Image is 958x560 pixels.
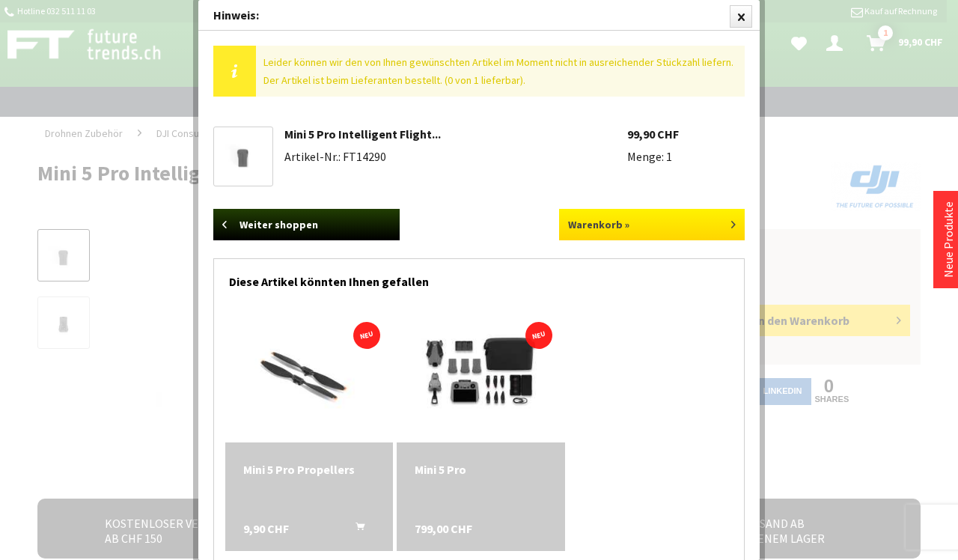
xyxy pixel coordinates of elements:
a: Mini 5 Pro 799,00 CHF [415,460,547,478]
a: Mini 5 Pro Intelligent Flight... [284,127,441,141]
li: Artikel-Nr.: FT14290 [284,149,627,164]
li: Menge: 1 [627,149,745,164]
a: Neue Produkte [941,201,956,278]
li: 99,90 CHF [627,127,745,141]
a: Mini 5 Pro Intelligent Flight Battery Plus [218,131,269,182]
a: Mini 5 Pro Propellers 9,90 CHF In den Warenkorb [243,460,376,478]
img: Mini 5 Pro Propellers [225,319,394,431]
img: Mini 5 Pro [397,319,565,431]
div: Mini 5 Pro Propellers [243,460,376,478]
div: Leider können wir den von Ihnen gewünschten Artikel im Moment nicht in ausreichender Stückzahl li... [256,46,745,97]
div: Mini 5 Pro [415,460,547,478]
div: Diese Artikel könnten Ihnen gefallen [229,259,729,296]
img: Mini 5 Pro Intelligent Flight Battery Plus [218,139,269,173]
a: Weiter shoppen [213,209,400,240]
button: In den Warenkorb [338,520,373,539]
a: Warenkorb » [559,209,745,240]
span: 9,90 CHF [243,520,289,538]
span: 799,00 CHF [415,520,472,538]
